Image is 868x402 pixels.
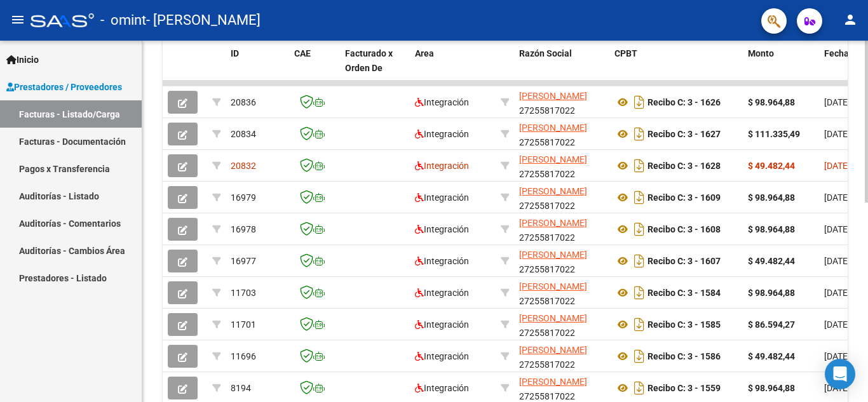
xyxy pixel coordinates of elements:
[824,224,850,234] span: [DATE]
[631,314,648,335] i: Descargar documento
[824,383,850,393] span: [DATE]
[648,351,721,361] strong: Recibo C: 3 - 1586
[231,161,256,171] span: 20832
[100,6,146,34] span: - omint
[631,92,648,112] i: Descargar documento
[748,129,800,139] strong: $ 111.335,49
[748,161,795,171] strong: $ 49.482,44
[231,97,256,107] span: 20836
[519,154,587,164] span: [PERSON_NAME]
[231,351,256,361] span: 11696
[289,40,340,96] datatable-header-cell: CAE
[519,152,604,179] div: 27255817022
[519,184,604,211] div: 27255817022
[825,359,855,389] div: Open Intercom Messenger
[648,256,721,266] strong: Recibo C: 3 - 1607
[748,256,795,266] strong: $ 49.482,44
[824,319,850,330] span: [DATE]
[843,12,858,27] mat-icon: person
[748,351,795,361] strong: $ 49.482,44
[631,251,648,271] i: Descargar documento
[231,48,239,58] span: ID
[748,224,795,234] strong: $ 98.964,88
[748,97,795,107] strong: $ 98.964,88
[748,192,795,203] strong: $ 98.964,88
[415,224,469,234] span: Integración
[824,161,850,171] span: [DATE]
[6,80,122,94] span: Prestadores / Proveedores
[514,40,609,96] datatable-header-cell: Razón Social
[415,161,469,171] span: Integración
[231,319,256,330] span: 11701
[631,219,648,239] i: Descargar documento
[748,48,774,58] span: Monto
[340,40,410,96] datatable-header-cell: Facturado x Orden De
[824,97,850,107] span: [DATE]
[648,161,721,171] strong: Recibo C: 3 - 1628
[519,186,587,196] span: [PERSON_NAME]
[824,351,850,361] span: [DATE]
[824,256,850,266] span: [DATE]
[519,248,604,274] div: 27255817022
[519,250,587,260] span: [PERSON_NAME]
[824,288,850,298] span: [DATE]
[294,48,311,58] span: CAE
[410,40,496,96] datatable-header-cell: Area
[519,218,587,228] span: [PERSON_NAME]
[519,89,604,116] div: 27255817022
[519,279,604,306] div: 27255817022
[519,311,604,338] div: 27255817022
[415,192,469,203] span: Integración
[609,40,743,96] datatable-header-cell: CPBT
[415,319,469,330] span: Integración
[631,283,648,303] i: Descargar documento
[648,383,721,393] strong: Recibo C: 3 - 1559
[415,383,469,393] span: Integración
[631,346,648,366] i: Descargar documento
[6,53,39,67] span: Inicio
[519,375,604,401] div: 27255817022
[226,40,289,96] datatable-header-cell: ID
[231,288,256,298] span: 11703
[519,91,587,101] span: [PERSON_NAME]
[519,123,587,133] span: [PERSON_NAME]
[231,224,256,234] span: 16978
[519,345,587,355] span: [PERSON_NAME]
[415,97,469,107] span: Integración
[231,129,256,139] span: 20834
[631,156,648,176] i: Descargar documento
[519,216,604,243] div: 27255817022
[648,97,721,107] strong: Recibo C: 3 - 1626
[415,129,469,139] span: Integración
[519,377,587,387] span: [PERSON_NAME]
[748,288,795,298] strong: $ 98.964,88
[231,383,251,393] span: 8194
[824,129,850,139] span: [DATE]
[824,192,850,203] span: [DATE]
[519,48,572,58] span: Razón Social
[631,124,648,144] i: Descargar documento
[748,383,795,393] strong: $ 98.964,88
[743,40,819,96] datatable-header-cell: Monto
[415,48,434,58] span: Area
[345,48,393,73] span: Facturado x Orden De
[631,378,648,398] i: Descargar documento
[648,224,721,234] strong: Recibo C: 3 - 1608
[231,256,256,266] span: 16977
[415,256,469,266] span: Integración
[415,288,469,298] span: Integración
[146,6,261,34] span: - [PERSON_NAME]
[648,129,721,139] strong: Recibo C: 3 - 1627
[648,192,721,203] strong: Recibo C: 3 - 1609
[519,313,587,323] span: [PERSON_NAME]
[631,187,648,208] i: Descargar documento
[519,281,587,291] span: [PERSON_NAME]
[748,319,795,330] strong: $ 86.594,27
[648,288,721,298] strong: Recibo C: 3 - 1584
[415,351,469,361] span: Integración
[519,121,604,147] div: 27255817022
[10,12,25,27] mat-icon: menu
[231,192,256,203] span: 16979
[614,48,637,58] span: CPBT
[648,319,721,330] strong: Recibo C: 3 - 1585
